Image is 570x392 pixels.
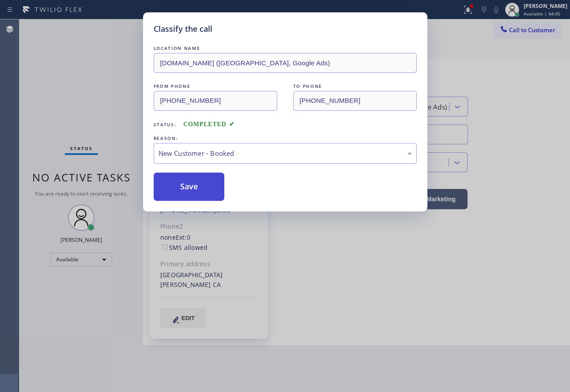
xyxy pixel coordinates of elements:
[293,91,417,111] input: To phone
[154,121,177,128] span: Status:
[183,121,234,128] span: COMPLETED
[154,44,417,53] div: LOCATION NAME
[293,82,417,91] div: TO PHONE
[154,134,417,143] div: REASON:
[154,23,212,35] h5: Classify the call
[154,91,277,111] input: From phone
[159,148,412,158] div: New Customer - Booked
[154,173,225,201] button: Save
[154,82,277,91] div: FROM PHONE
